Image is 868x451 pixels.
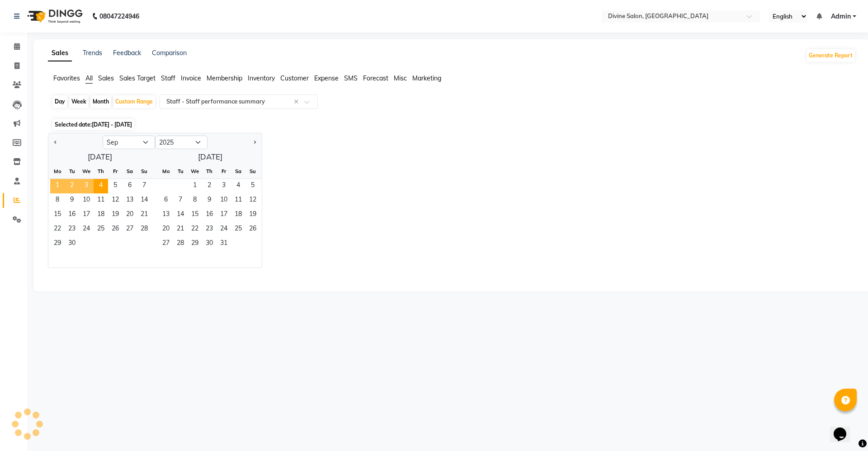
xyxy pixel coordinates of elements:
div: Th [202,164,217,179]
span: 18 [94,208,108,222]
span: 3 [217,179,231,193]
span: Misc [394,74,407,82]
span: 20 [159,222,173,237]
div: We [188,164,202,179]
div: Friday, October 3, 2025 [217,179,231,193]
div: Wednesday, September 24, 2025 [79,222,94,237]
span: Marketing [412,74,441,82]
div: Wednesday, October 29, 2025 [188,237,202,251]
div: Friday, October 24, 2025 [217,222,231,237]
span: 30 [65,237,79,251]
div: Tuesday, September 2, 2025 [65,179,79,193]
a: Feedback [113,49,141,57]
div: Su [137,164,151,179]
span: Sales Target [119,74,156,82]
div: Monday, October 6, 2025 [159,193,173,208]
span: 27 [159,237,173,251]
span: 11 [231,193,245,208]
div: Friday, September 26, 2025 [108,222,123,237]
div: Tuesday, September 9, 2025 [65,193,79,208]
span: 6 [159,193,173,208]
span: 27 [123,222,137,237]
div: Week [69,95,89,108]
div: Saturday, September 27, 2025 [123,222,137,237]
span: 14 [137,193,151,208]
div: Tuesday, October 7, 2025 [173,193,188,208]
span: 8 [50,193,65,208]
span: 28 [173,237,188,251]
div: Wednesday, September 10, 2025 [79,193,94,208]
select: Select year [155,136,208,149]
button: Next month [251,135,258,150]
div: Friday, October 17, 2025 [217,208,231,222]
a: Trends [83,49,102,57]
span: 17 [217,208,231,222]
div: Monday, September 29, 2025 [50,237,65,251]
span: 22 [50,222,65,237]
div: Tuesday, October 28, 2025 [173,237,188,251]
span: 21 [173,222,188,237]
span: 29 [50,237,65,251]
span: 9 [202,193,217,208]
span: 26 [245,222,260,237]
span: Selected date: [52,119,134,130]
span: Expense [314,74,339,82]
div: Sunday, October 19, 2025 [245,208,260,222]
div: Monday, September 1, 2025 [50,179,65,193]
span: 25 [231,222,245,237]
span: 30 [202,237,217,251]
div: Wednesday, September 17, 2025 [79,208,94,222]
div: Friday, October 10, 2025 [217,193,231,208]
span: 4 [94,179,108,193]
span: 5 [245,179,260,193]
div: Saturday, October 25, 2025 [231,222,245,237]
span: 12 [245,193,260,208]
div: Tuesday, October 21, 2025 [173,222,188,237]
div: Sunday, October 5, 2025 [245,179,260,193]
span: 21 [137,208,151,222]
div: Monday, September 22, 2025 [50,222,65,237]
span: 7 [137,179,151,193]
span: 25 [94,222,108,237]
div: Monday, October 27, 2025 [159,237,173,251]
span: Sales [98,74,114,82]
span: Customer [280,74,309,82]
span: 19 [245,208,260,222]
span: 1 [50,179,65,193]
span: 24 [79,222,94,237]
button: Previous month [52,135,59,150]
div: Sunday, September 7, 2025 [137,179,151,193]
div: Monday, September 8, 2025 [50,193,65,208]
div: Saturday, October 4, 2025 [231,179,245,193]
div: Tuesday, September 16, 2025 [65,208,79,222]
span: Forecast [363,74,388,82]
span: 9 [65,193,79,208]
span: 7 [173,193,188,208]
div: Thursday, October 23, 2025 [202,222,217,237]
span: Favorites [53,74,80,82]
a: Sales [48,45,72,61]
div: Monday, September 15, 2025 [50,208,65,222]
div: Thursday, September 4, 2025 [94,179,108,193]
span: 15 [50,208,65,222]
div: Mo [50,164,65,179]
span: 11 [94,193,108,208]
div: We [79,164,94,179]
div: Friday, October 31, 2025 [217,237,231,251]
span: 22 [188,222,202,237]
div: Thursday, September 18, 2025 [94,208,108,222]
div: Thursday, October 9, 2025 [202,193,217,208]
div: Saturday, September 20, 2025 [123,208,137,222]
div: Sunday, September 14, 2025 [137,193,151,208]
span: 1 [188,179,202,193]
select: Select month [103,136,155,149]
div: Thursday, October 16, 2025 [202,208,217,222]
button: Generate Report [807,49,855,62]
div: Wednesday, October 8, 2025 [188,193,202,208]
div: Thursday, September 25, 2025 [94,222,108,237]
span: 19 [108,208,123,222]
span: 18 [231,208,245,222]
div: Thursday, September 11, 2025 [94,193,108,208]
div: Wednesday, October 1, 2025 [188,179,202,193]
span: Membership [207,74,242,82]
